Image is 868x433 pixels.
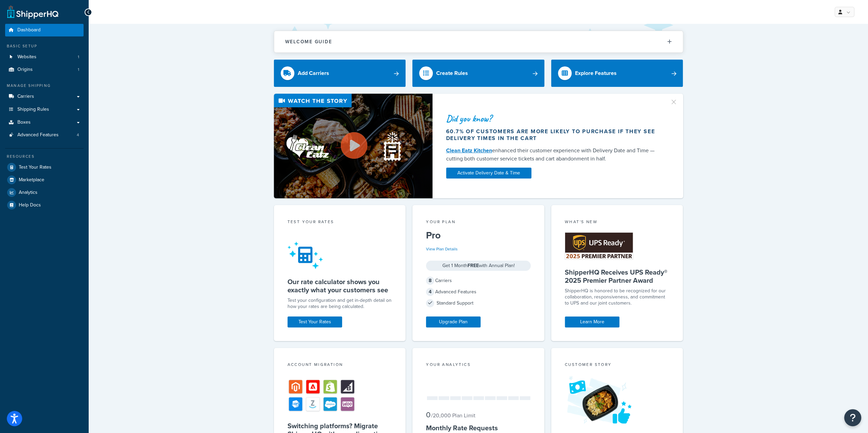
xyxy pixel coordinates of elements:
[446,168,531,179] a: Activate Delivery Date & Time
[426,276,531,285] div: Carriers
[288,278,392,294] h5: Our rate calculator shows you exactly what your customers see
[274,31,683,52] button: Welcome Guide
[426,219,531,227] div: Your Plan
[5,174,84,186] a: Marketplace
[274,94,432,198] img: Video thumbnail
[17,94,34,99] span: Carriers
[5,63,84,76] li: Origins
[5,129,84,141] a: Advanced Features4
[426,246,458,252] a: View Plan Details
[5,103,84,116] a: Shipping Rules
[426,316,481,327] a: Upgrade Plan
[426,361,531,369] div: Your Analytics
[5,116,84,129] a: Boxes
[436,68,468,78] div: Create Rules
[17,27,41,33] span: Dashboard
[17,120,31,125] span: Boxes
[5,199,84,211] a: Help Docs
[17,54,36,60] span: Websites
[274,60,406,87] a: Add Carriers
[5,129,84,141] li: Advanced Features
[5,161,84,173] a: Test Your Rates
[426,298,531,308] div: Standard Support
[431,412,475,419] small: / 20,000 Plan Limit
[446,128,662,142] div: 60.7% of customers are more likely to purchase if they see delivery times in the cart
[5,154,84,159] div: Resources
[288,361,392,369] div: Account Migration
[426,288,434,296] span: 4
[298,68,329,78] div: Add Carriers
[565,268,670,284] h5: ShipperHQ Receives UPS Ready® 2025 Premier Partner Award
[446,114,662,123] div: Did you know?
[288,297,392,310] div: Test your configuration and get in-depth detail on how your rates are being calculated.
[565,219,670,227] div: What's New
[565,361,670,369] div: Customer Story
[565,316,619,327] a: Learn More
[17,67,33,73] span: Origins
[844,409,861,426] button: Open Resource Center
[17,132,59,138] span: Advanced Features
[19,202,41,208] span: Help Docs
[78,54,79,60] span: 1
[285,39,332,44] h2: Welcome Guide
[426,261,531,271] div: Get 1 Month with Annual Plan!
[5,90,84,103] a: Carriers
[551,60,683,87] a: Explore Features
[5,51,84,63] a: Websites1
[17,107,49,112] span: Shipping Rules
[446,146,492,154] a: Clean Eatz Kitchen
[426,277,434,285] span: 8
[19,190,38,196] span: Analytics
[426,409,430,420] span: 0
[426,287,531,297] div: Advanced Features
[288,219,392,227] div: Test your rates
[19,177,44,183] span: Marketplace
[5,43,84,49] div: Basic Setup
[5,83,84,89] div: Manage Shipping
[5,63,84,76] a: Origins1
[446,146,662,163] div: enhanced their customer experience with Delivery Date and Time — cutting both customer service ti...
[426,424,531,432] h5: Monthly Rate Requests
[5,186,84,199] a: Analytics
[467,262,479,269] strong: FREE
[575,68,617,78] div: Explore Features
[412,60,544,87] a: Create Rules
[426,230,531,241] h5: Pro
[5,51,84,63] li: Websites
[77,132,79,138] span: 4
[288,316,342,327] a: Test Your Rates
[565,288,670,306] p: ShipperHQ is honored to be recognized for our collaboration, responsiveness, and commitment to UP...
[19,165,52,170] span: Test Your Rates
[5,24,84,36] a: Dashboard
[78,67,79,73] span: 1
